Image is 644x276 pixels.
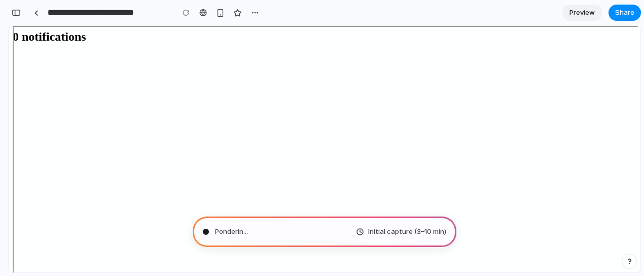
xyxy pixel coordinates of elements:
button: Share [609,5,641,21]
span: Initial capture (3–10 min) [368,227,446,237]
span: Preview [569,8,595,18]
span: Ponderin ... [215,227,248,237]
a: Preview [562,5,602,21]
span: Share [615,8,634,18]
